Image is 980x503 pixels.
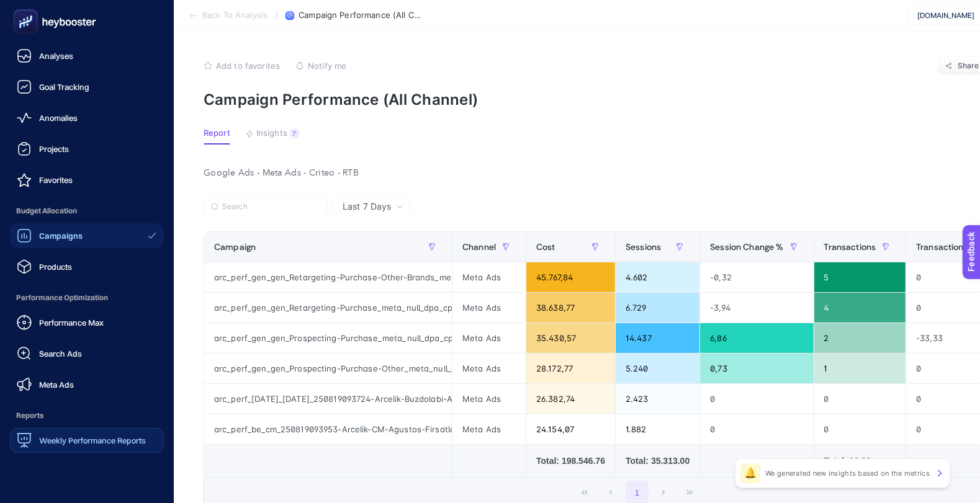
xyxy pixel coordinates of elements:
[222,202,320,211] input: Search
[526,323,615,353] div: 35.430,57
[39,262,72,272] span: Products
[536,242,555,252] span: Cost
[958,61,979,71] span: Share
[452,323,526,353] div: Meta Ads
[295,61,346,71] button: Notify me
[39,175,73,185] span: Favorites
[290,128,299,138] div: 7
[39,82,89,92] span: Goal Tracking
[452,414,526,444] div: Meta Ads
[10,428,164,453] a: Weekly Performance Reports
[710,242,783,252] span: Session Change %
[824,242,876,252] span: Transactions
[39,51,73,61] span: Analyses
[700,293,813,323] div: -3,94
[700,414,813,444] div: 0
[204,414,452,444] div: arc_perf_be_cm_250819093953-Arcelik-CM-Agustos-Firsatlari_meta_null_dpa_cpa_16082025-31082025
[700,262,813,292] div: -0,32
[526,293,615,323] div: 38.638,77
[526,354,615,383] div: 28.172,77
[39,231,83,241] span: Campaigns
[740,463,760,483] div: 🔔
[216,61,280,71] span: Add to favorites
[452,354,526,383] div: Meta Ads
[10,310,164,335] a: Performance Max
[616,354,699,383] div: 5.240
[462,242,496,252] span: Channel
[10,403,164,428] span: Reports
[202,11,267,20] span: Back To Analysis
[204,293,452,323] div: arc_perf_gen_gen_Retargeting-Purchase_meta_null_dpa_cpa_alwayson
[39,349,82,358] span: Search Ads
[39,144,69,154] span: Projects
[626,455,690,467] div: Total: 35.313.00
[700,384,813,414] div: 0
[256,128,287,138] span: Insights
[616,323,699,353] div: 14.437
[700,354,813,383] div: 0,73
[616,384,699,414] div: 2.423
[39,435,146,445] span: Weekly Performance Reports
[299,11,423,20] span: Campaign Performance (All Channel)
[39,113,78,123] span: Anomalies
[626,242,661,252] span: Sessions
[10,198,164,223] span: Budget Allocation
[10,136,164,161] a: Projects
[814,354,906,383] div: 1
[824,455,896,467] div: Total: 12.00
[10,105,164,130] a: Anomalies
[214,242,256,252] span: Campaign
[10,341,164,366] a: Search Ads
[10,167,164,192] a: Favorites
[7,4,47,14] span: Feedback
[814,323,906,353] div: 2
[700,323,813,353] div: 6,86
[10,74,164,99] a: Goal Tracking
[204,384,452,414] div: arc_perf_[DATE]_[DATE]_250819093724-Arcelik-Buzdolabi-Alimina-Citfli-TKM-Hediye_meta_null_dpa_cpa...
[204,262,452,292] div: arc_perf_gen_gen_Retargeting-Purchase-Other-Brands_meta_null_dpa_cpa_alwayson
[343,200,391,213] span: Last 7 Days
[452,262,526,292] div: Meta Ads
[765,468,930,478] p: We generated new insights based on the metrics
[10,254,164,279] a: Products
[10,285,164,310] span: Performance Optimization
[536,455,605,467] div: Total: 198.546.76
[452,293,526,323] div: Meta Ads
[814,384,906,414] div: 0
[204,354,452,383] div: arc_perf_gen_gen_Prospecting-Purchase-Other_meta_null_dpa_cpa_alwayson
[275,10,278,20] span: /
[204,323,452,353] div: arc_perf_gen_gen_Prospecting-Purchase_meta_null_dpa_cpa_alwayson
[526,262,615,292] div: 45.767,84
[814,414,906,444] div: 0
[616,262,699,292] div: 4.602
[39,380,74,389] span: Meta Ads
[526,384,615,414] div: 26.382,74
[308,61,346,71] span: Notify me
[616,293,699,323] div: 6.729
[39,318,104,327] span: Performance Max
[10,372,164,397] a: Meta Ads
[10,43,164,68] a: Analyses
[526,414,615,444] div: 24.154,07
[204,128,230,138] span: Report
[616,414,699,444] div: 1.882
[814,262,906,292] div: 5
[204,61,280,71] button: Add to favorites
[814,293,906,323] div: 4
[452,384,526,414] div: Meta Ads
[10,223,164,248] a: Campaigns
